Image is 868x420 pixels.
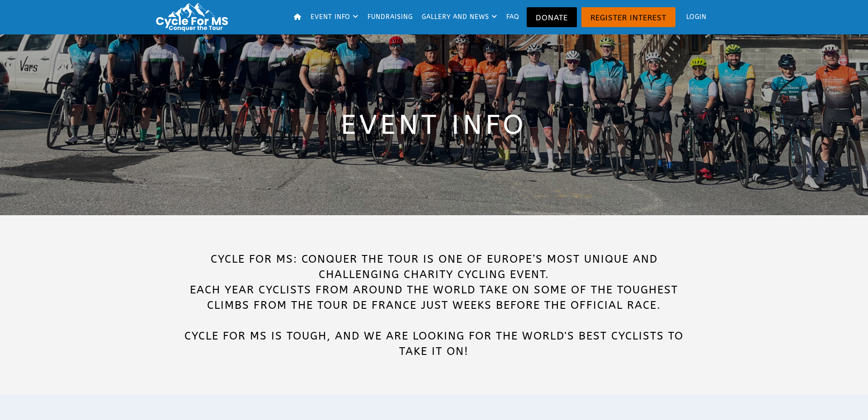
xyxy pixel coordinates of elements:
img: Cycle for MS: Conquer the Tour [152,2,235,33]
span: Event info [341,109,527,141]
span: JUST WEEKS BEFORE THE OFFICIAL RACE. [421,299,661,311]
a: Register Interest [581,7,675,27]
a: Donate [527,7,577,27]
span: CYCLE FOR MS is tough, and we are looking for the world's best cyclists to take it on! [184,330,684,358]
a: Login [678,2,710,32]
span: CYCLE FOR MS: Conquer the Tour IS ONE OF EUROPE’S MOST UNIQUE AND CHALLENGING CHARITY CYCLING EVE... [190,253,678,311]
